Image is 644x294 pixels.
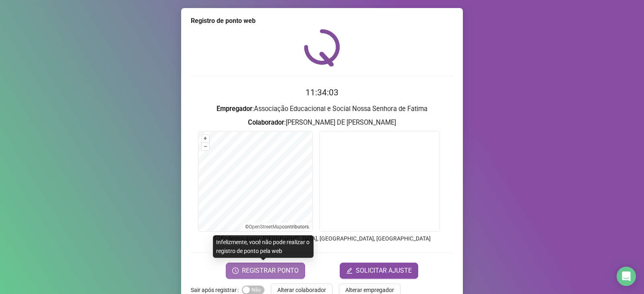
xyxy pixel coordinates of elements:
[191,117,453,128] h3: : [PERSON_NAME] DE [PERSON_NAME]
[245,224,310,230] li: © contributors.
[304,29,340,66] img: QRPoint
[340,263,418,279] button: editSOLICITAR AJUSTE
[226,263,305,279] button: REGISTRAR PONTO
[356,266,412,275] span: SOLICITAR AJUSTE
[346,267,353,274] span: edit
[214,234,221,242] span: info-circle
[305,88,339,97] time: 11:34:03
[242,266,299,275] span: REGISTRAR PONTO
[191,234,453,243] p: Endereço aprox. : [GEOGRAPHIC_DATA], [GEOGRAPHIC_DATA], [GEOGRAPHIC_DATA]
[191,104,453,114] h3: : Associação Educacional e Social Nossa Senhora de Fatima
[202,143,209,150] button: –
[217,105,252,113] strong: Empregador
[191,16,453,26] div: Registro de ponto web
[617,267,636,286] div: Open Intercom Messenger
[202,135,209,142] button: +
[249,224,282,230] a: OpenStreetMap
[232,267,239,274] span: clock-circle
[248,119,284,126] strong: Colaborador
[213,235,314,258] div: Infelizmente, você não pode realizar o registro de ponto pela web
